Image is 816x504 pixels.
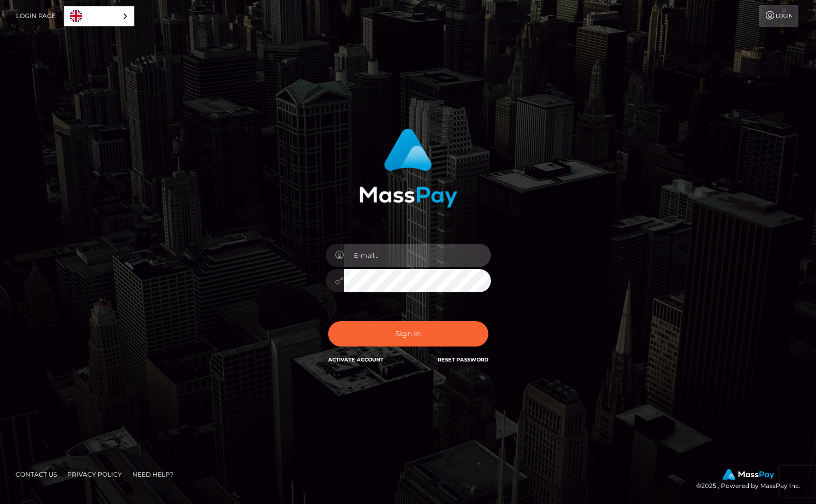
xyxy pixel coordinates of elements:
a: English [65,7,134,26]
a: Login [759,5,798,27]
a: Contact Us [11,466,61,482]
input: E-mail... [344,244,491,267]
img: MassPay [722,469,774,480]
aside: Language selected: English [64,6,134,26]
div: © 2025 , Powered by MassPay Inc. [696,469,808,492]
a: Reset Password [438,356,488,363]
button: Sign in [328,321,488,346]
a: Need Help? [128,466,178,482]
a: Login Page [16,5,56,27]
img: MassPay Login [359,129,457,208]
a: Activate Account [328,356,383,363]
a: Privacy Policy [63,466,126,482]
div: Language [64,6,134,26]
